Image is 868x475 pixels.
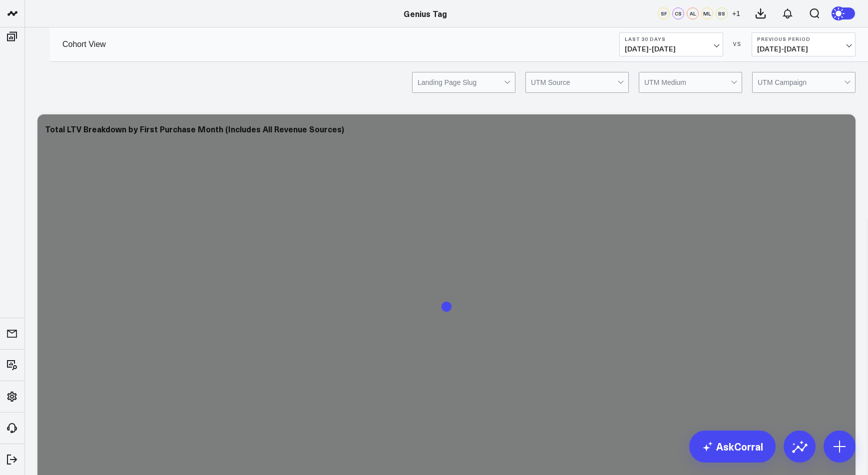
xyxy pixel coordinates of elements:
[619,32,723,56] button: Last 30 Days[DATE]-[DATE]
[687,7,699,19] div: AL
[625,36,718,42] b: Last 30 Days
[752,32,856,56] button: Previous Period[DATE]-[DATE]
[625,45,718,53] span: [DATE] - [DATE]
[45,123,344,134] div: Total LTV Breakdown by First Purchase Month (Includes All Revenue Sources)
[732,10,740,17] span: + 1
[62,39,106,50] a: Cohort View
[404,8,447,19] a: Genius Tag
[757,36,850,42] b: Previous Period
[672,7,684,19] div: CS
[701,7,713,19] div: ML
[730,7,742,19] button: +1
[716,7,728,19] div: BS
[689,431,776,463] a: AskCorral
[658,7,670,19] div: SF
[728,41,747,47] div: VS
[757,45,850,53] span: [DATE] - [DATE]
